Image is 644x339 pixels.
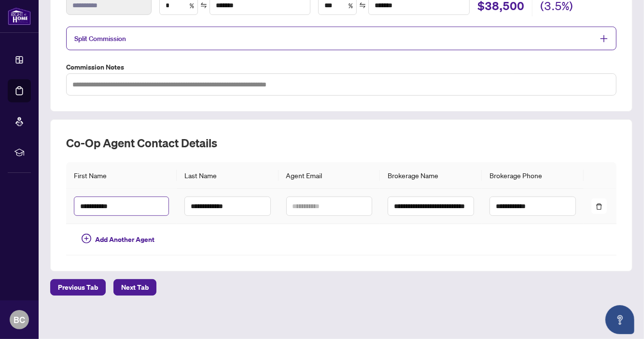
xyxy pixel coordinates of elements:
[200,2,207,9] span: swap
[50,279,106,296] button: Previous Tab
[66,27,616,50] div: Split Commission
[380,162,482,189] th: Brokerage Name
[74,232,162,247] button: Add Another Agent
[66,62,616,72] label: Commission Notes
[14,313,25,326] span: BC
[58,280,98,295] span: Previous Tab
[177,162,279,189] th: Last Name
[605,305,634,334] button: Open asap
[82,234,91,243] span: plus-circle
[8,7,31,25] img: logo
[359,2,366,9] span: swap
[74,34,126,43] span: Split Commission
[113,279,156,296] button: Next Tab
[95,234,154,245] span: Add Another Agent
[482,162,584,189] th: Brokerage Phone
[600,34,608,43] span: plus
[66,162,177,189] th: First Name
[279,162,380,189] th: Agent Email
[121,280,149,295] span: Next Tab
[596,203,602,210] span: delete
[66,135,616,151] h2: Co-op Agent Contact Details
